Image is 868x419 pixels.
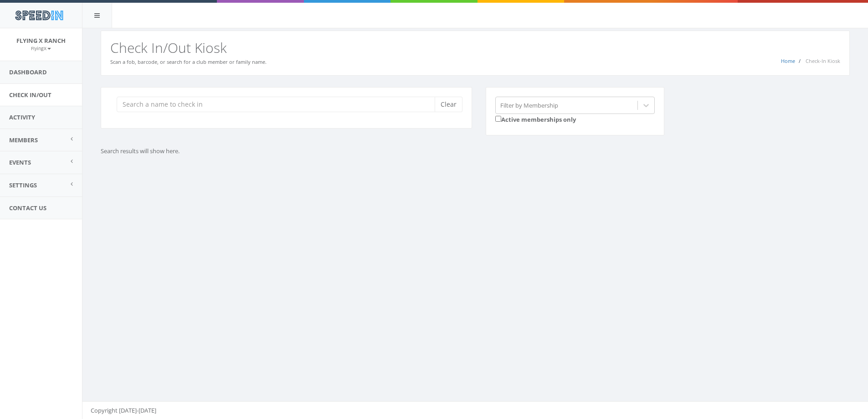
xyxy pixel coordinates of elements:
[495,114,576,124] label: Active memberships only
[9,181,37,189] span: Settings
[495,116,501,122] input: Active memberships only
[117,97,442,112] input: Search a name to check in
[9,136,38,144] span: Members
[9,204,46,212] span: Contact Us
[110,58,267,65] small: Scan a fob, barcode, or search for a club member or family name.
[31,44,51,52] a: FlyingX
[9,158,31,166] span: Events
[435,97,462,112] button: Clear
[500,101,558,109] div: Filter by Membership
[781,57,795,64] a: Home
[31,45,51,52] small: FlyingX
[16,36,66,45] span: Flying X Ranch
[10,7,67,24] img: speedin_logo.png
[806,57,840,64] span: Check-In Kiosk
[110,40,840,55] h2: Check In/Out Kiosk
[101,147,524,155] p: Search results will show here.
